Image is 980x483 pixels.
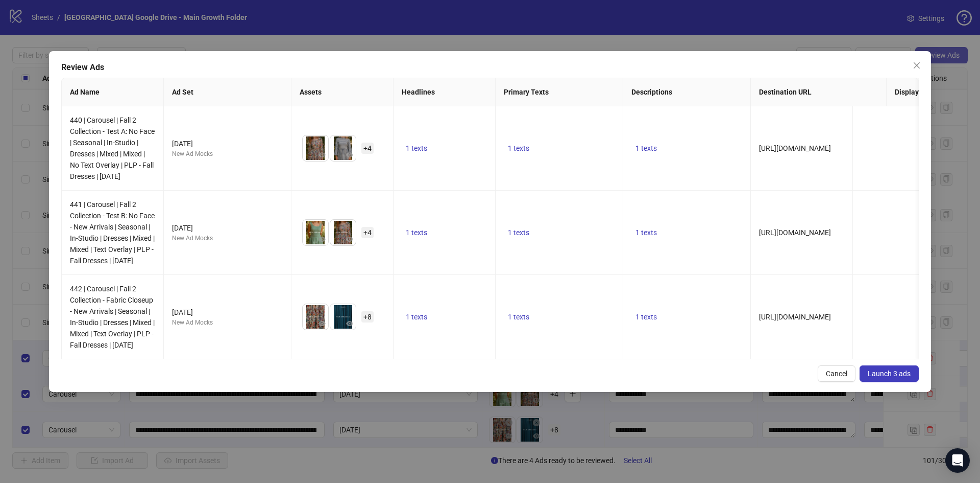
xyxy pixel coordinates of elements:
span: eye [318,236,326,243]
th: Ad Name [62,78,164,106]
button: 1 texts [504,226,533,239]
img: Asset 1 [303,135,328,161]
button: 1 texts [402,142,431,154]
button: 1 texts [504,142,533,154]
span: 441 | Carousel | Fall 2 Collection - Test B: No Face - New Arrivals | Seasonal | In-Studio | Dres... [70,200,155,265]
button: 1 texts [402,226,431,239]
th: Destination URL [751,78,887,106]
span: 442 | Carousel | Fall 2 Collection - Fabric Closeup - New Arrivals | Seasonal | In-Studio | Dress... [70,285,155,349]
img: Asset 1 [303,220,328,245]
span: eye [346,151,353,158]
button: 1 texts [402,311,431,323]
th: Primary Texts [496,78,623,106]
span: eye [346,320,353,327]
span: close [913,61,921,70]
span: [URL][DOMAIN_NAME] [759,313,831,321]
th: Headlines [394,78,496,106]
img: Asset 1 [303,304,328,330]
span: 1 texts [508,144,529,152]
span: 1 texts [635,313,657,321]
div: New Ad Mocks [172,318,283,328]
div: New Ad Mocks [172,234,283,243]
span: + 4 [361,227,374,238]
div: New Ad Mocks [172,149,283,159]
button: 1 texts [504,311,533,323]
span: 1 texts [508,228,529,237]
span: 1 texts [406,144,427,152]
span: eye [346,236,353,243]
button: Launch 3 ads [860,365,919,382]
img: Asset 2 [330,135,356,161]
span: 1 texts [406,313,427,321]
span: Launch 3 ads [868,370,911,378]
th: Ad Set [164,78,291,106]
span: eye [318,320,326,327]
button: Preview [344,317,356,330]
div: [DATE] [172,307,283,318]
button: 1 texts [631,226,661,239]
span: 1 texts [406,228,427,237]
img: Asset 2 [330,304,356,330]
div: [DATE] [172,222,283,234]
button: 1 texts [631,142,661,154]
div: [DATE] [172,138,283,149]
span: 440 | Carousel | Fall 2 Collection - Test A: No Face | Seasonal | In-Studio | Dresses | Mixed | M... [70,116,155,180]
th: Assets [291,78,394,106]
th: Descriptions [623,78,751,106]
span: 1 texts [508,313,529,321]
span: eye [318,151,326,158]
span: + 8 [361,311,374,323]
span: Cancel [826,370,847,378]
button: Close [909,57,925,74]
button: 1 texts [631,311,661,323]
div: Open Intercom Messenger [945,448,970,473]
span: 1 texts [635,144,657,152]
div: Review Ads [61,61,919,74]
span: [URL][DOMAIN_NAME] [759,228,831,237]
img: Asset 2 [330,220,356,245]
button: Preview [316,149,328,161]
button: Preview [344,233,356,245]
span: + 4 [361,143,374,154]
span: [URL][DOMAIN_NAME] [759,144,831,152]
button: Preview [344,149,356,161]
span: 1 texts [635,228,657,237]
button: Preview [316,317,328,330]
button: Preview [316,233,328,245]
button: Cancel [818,365,855,382]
